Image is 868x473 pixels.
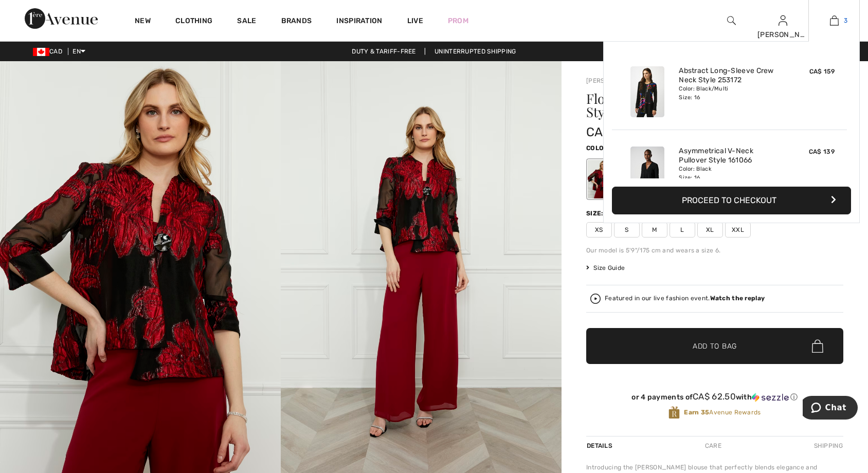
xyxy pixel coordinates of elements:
[684,409,709,416] strong: Earn 35
[642,222,667,238] span: M
[679,165,780,181] div: Color: Black Size: 16
[586,263,625,272] span: Size Guide
[670,222,695,238] span: L
[614,222,640,238] span: S
[779,14,787,27] img: My Info
[73,48,85,55] span: EN
[779,15,787,25] a: Sign In
[693,341,737,352] span: Add to Bag
[844,16,847,25] span: 3
[586,77,638,84] a: [PERSON_NAME]
[586,392,843,406] div: or 4 payments ofCA$ 62.50withSezzle Click to learn more about Sezzle
[175,16,212,27] a: Clothing
[693,391,736,402] span: CA$ 62.50
[586,246,843,255] div: Our model is 5'9"/175 cm and wears a size 6.
[586,392,843,402] div: or 4 payments of with
[586,125,637,139] span: CA$ 250
[281,16,312,27] a: Brands
[684,408,761,417] span: Avenue Rewards
[586,144,610,152] span: Color:
[830,14,839,27] img: My Bag
[586,209,606,218] div: Size:
[809,148,835,155] span: CA$ 139
[630,147,664,197] img: Asymmetrical V-Neck Pullover Style 161066
[710,295,765,302] strong: Watch the replay
[630,66,664,117] img: Abstract Long-Sleeve Crew Neck Style 253172
[25,8,98,29] img: 1ère Avenue
[679,85,780,101] div: Color: Black/Multi Size: 16
[586,436,615,455] div: Details
[448,15,468,26] a: Prom
[586,222,612,238] span: XS
[757,29,808,40] div: [PERSON_NAME]
[752,393,789,402] img: Sezzle
[812,339,823,353] img: Bag.svg
[33,48,49,56] img: Canadian Dollar
[586,92,801,119] h1: Floral Buttoned Collared Blouse Style 259157
[336,16,382,27] span: Inspiration
[605,295,765,302] div: Featured in our live fashion event.
[811,436,843,455] div: Shipping
[407,15,423,26] a: Live
[696,436,730,455] div: Care
[588,160,614,198] div: Black/red
[590,294,601,304] img: Watch the replay
[809,68,835,75] span: CA$ 159
[679,147,780,165] a: Asymmetrical V-Neck Pullover Style 161066
[697,222,723,238] span: XL
[809,14,859,27] a: 3
[135,16,151,27] a: New
[679,66,780,85] a: Abstract Long-Sleeve Crew Neck Style 253172
[237,16,256,27] a: Sale
[612,187,851,214] button: Proceed to Checkout
[803,396,858,422] iframe: Opens a widget where you can chat to one of our agents
[668,406,680,420] img: Avenue Rewards
[727,14,736,27] img: search the website
[586,328,843,364] button: Add to Bag
[33,48,66,55] span: CAD
[725,222,751,238] span: XXL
